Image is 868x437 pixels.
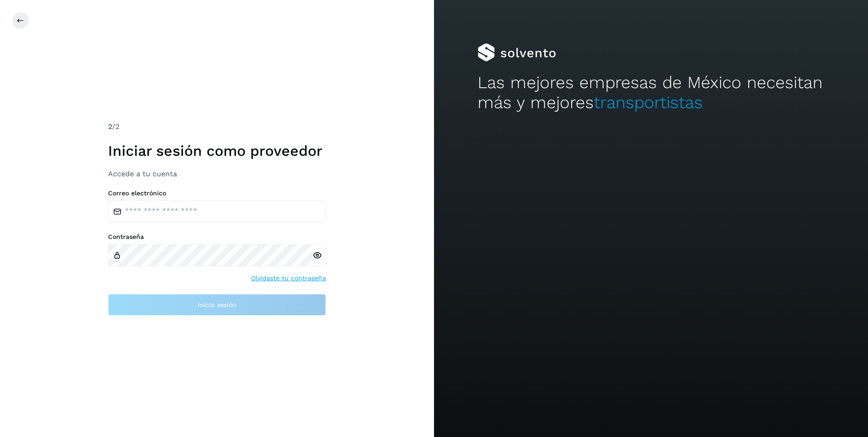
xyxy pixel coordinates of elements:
span: Inicia sesión [198,302,237,308]
div: /2 [108,121,326,132]
h1: Iniciar sesión como proveedor [108,142,326,159]
h2: Las mejores empresas de México necesitan más y mejores [478,73,825,113]
button: Inicia sesión [108,294,326,316]
h3: Accede a tu cuenta [108,169,326,178]
span: 2 [108,122,112,131]
a: Olvidaste tu contraseña [251,273,326,283]
label: Correo electrónico [108,189,326,197]
label: Contraseña [108,233,326,241]
span: transportistas [594,93,703,112]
